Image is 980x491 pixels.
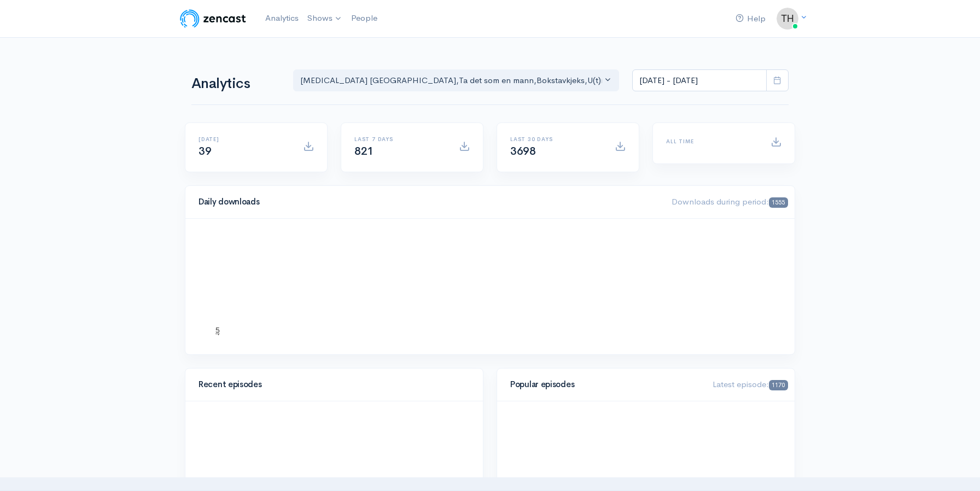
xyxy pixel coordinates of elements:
button: ADHD NORGE, Ta det som en mann, Bokstavkjeks, U(t)rolig, ADHD i klasserommet, Status ADHD [293,69,619,92]
span: 3698 [510,144,535,158]
img: ... [777,8,798,30]
a: Analytics [261,7,303,30]
h6: All time [666,138,757,144]
span: 821 [354,144,374,158]
span: Latest episode: [713,379,788,389]
h1: Analytics [191,76,280,92]
span: 1555 [769,197,788,208]
img: ZenCast Logo [178,8,248,30]
h6: [DATE] [199,136,290,142]
h4: Recent episodes [199,380,463,389]
a: Shows [303,7,347,31]
input: analytics date range selector [632,69,767,92]
iframe: gist-messenger-bubble-iframe [943,454,969,480]
svg: A chart. [199,232,781,341]
h6: Last 7 days [354,136,446,142]
h4: Popular episodes [510,380,699,389]
span: 1170 [769,380,788,390]
span: 39 [199,144,211,158]
span: Downloads during period: [672,196,788,207]
div: [MEDICAL_DATA] [GEOGRAPHIC_DATA] , Ta det som en mann , Bokstavkjeks , U(t)rolig , [MEDICAL_DATA]... [300,74,602,87]
h6: Last 30 days [510,136,602,142]
text: 4 [215,328,220,337]
a: People [347,7,382,30]
a: Help [731,7,770,31]
h4: Daily downloads [199,197,658,207]
text: 5 [215,326,220,335]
